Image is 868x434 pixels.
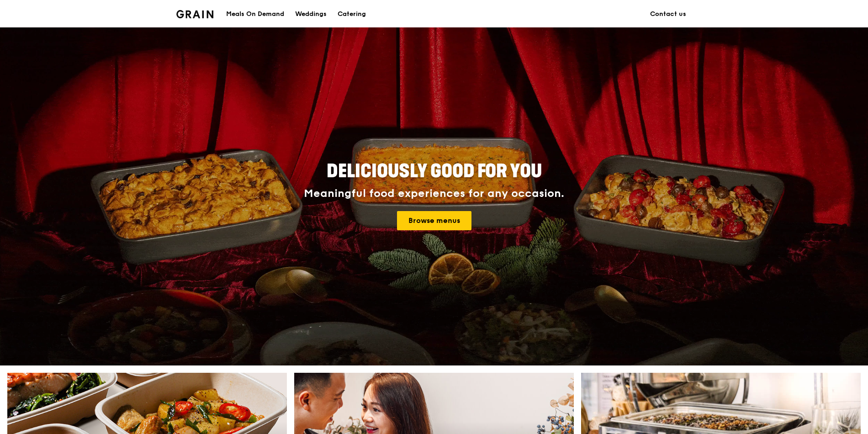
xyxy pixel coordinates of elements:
a: Weddings [290,0,332,28]
a: Catering [332,0,371,28]
a: Browse menus [397,211,471,230]
a: Contact us [645,0,692,28]
div: Meaningful food experiences for any occasion. [270,187,598,200]
div: Meals On Demand [226,0,284,28]
div: Weddings [295,0,327,28]
div: Catering [338,0,366,28]
img: Grain [176,10,213,18]
span: Deliciously good for you [327,160,542,182]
